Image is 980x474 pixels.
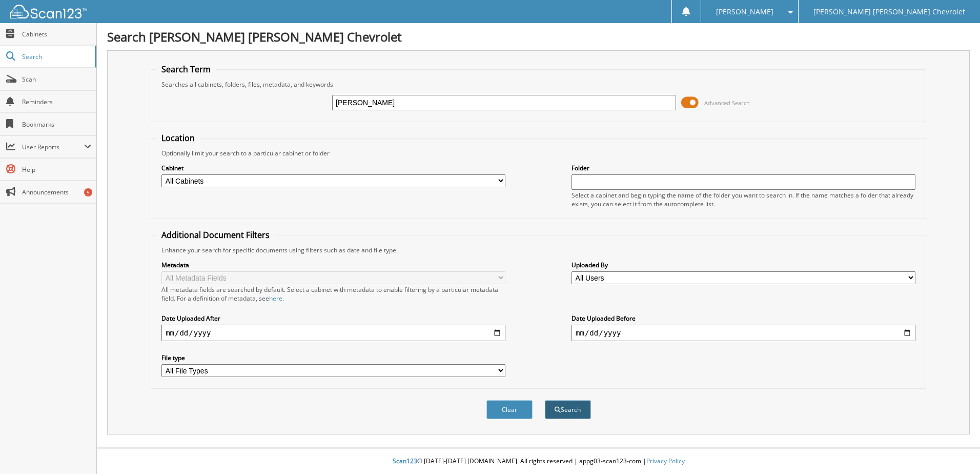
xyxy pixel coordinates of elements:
label: Date Uploaded Before [571,314,915,323]
img: scan123-logo-white.svg [10,5,87,18]
div: Select a cabinet and begin typing the name of the folder you want to search in. If the name match... [571,191,915,208]
a: Privacy Policy [646,457,685,465]
legend: Additional Document Filters [156,229,275,241]
div: Optionally limit your search to a particular cabinet or folder [156,149,921,157]
span: Cabinets [22,30,91,38]
button: Search [545,400,591,419]
label: Metadata [161,261,505,269]
span: Scan123 [393,457,417,465]
input: end [571,325,915,341]
span: Scan [22,75,91,84]
legend: Search Term [156,64,216,75]
div: 5 [84,188,92,196]
span: User Reports [22,143,84,151]
span: Announcements [22,188,91,196]
label: Date Uploaded After [161,314,505,323]
div: All metadata fields are searched by default. Select a cabinet with metadata to enable filtering b... [161,285,505,303]
label: Folder [571,164,915,172]
span: Reminders [22,97,91,106]
button: Clear [486,400,533,419]
iframe: Chat Widget [929,425,980,474]
label: File type [161,353,505,362]
input: start [161,325,505,341]
h1: Search [PERSON_NAME] [PERSON_NAME] Chevrolet [107,28,970,45]
label: Uploaded By [571,261,915,269]
label: Cabinet [161,164,505,172]
span: Help [22,165,91,174]
span: Search [22,52,90,61]
div: © [DATE]-[DATE] [DOMAIN_NAME]. All rights reserved | appg03-scan123-com | [97,449,980,474]
span: Bookmarks [22,120,91,129]
a: here [269,294,282,303]
legend: Location [156,132,200,144]
span: [PERSON_NAME] [716,9,773,15]
span: [PERSON_NAME] [PERSON_NAME] Chevrolet [813,9,965,15]
span: Advanced Search [704,99,750,107]
div: Searches all cabinets, folders, files, metadata, and keywords [156,80,921,89]
div: Enhance your search for specific documents using filters such as date and file type. [156,246,921,254]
